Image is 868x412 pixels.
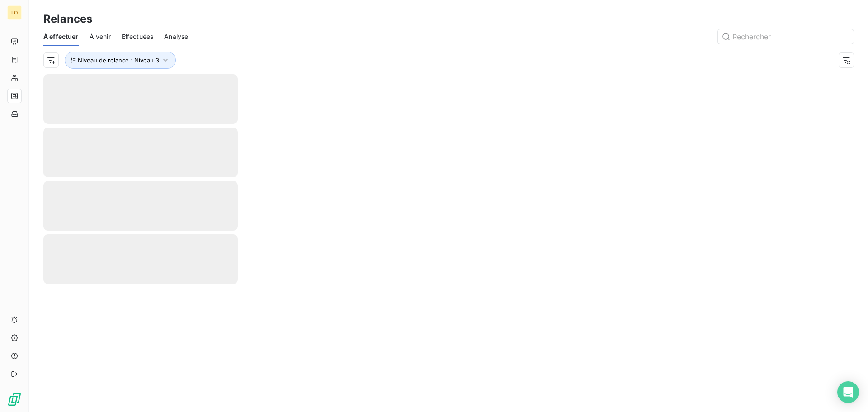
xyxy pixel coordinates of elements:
[43,11,92,27] h3: Relances
[43,32,79,41] span: À effectuer
[65,52,176,69] button: Niveau de relance : Niveau 3
[90,32,111,41] span: À venir
[7,392,22,407] img: Logo LeanPay
[164,32,188,41] span: Analyse
[122,32,154,41] span: Effectuées
[78,57,159,64] span: Niveau de relance : Niveau 3
[7,5,22,20] div: LO
[837,381,859,403] div: Open Intercom Messenger
[718,29,854,44] input: Rechercher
